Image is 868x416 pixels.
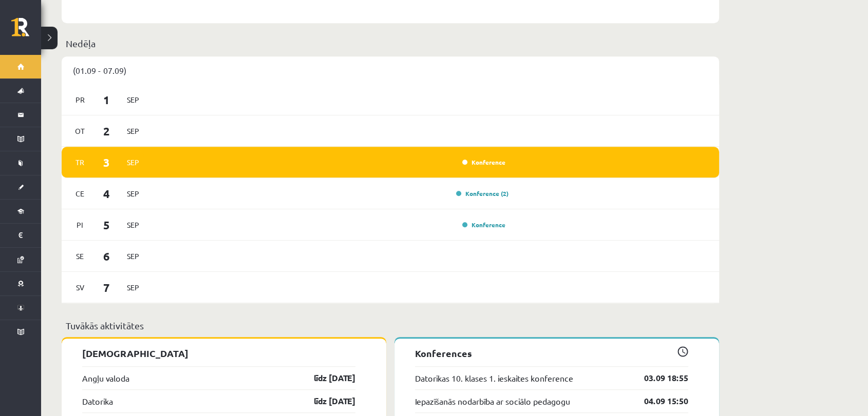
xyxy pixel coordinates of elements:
a: Angļu valoda [82,372,129,384]
span: 3 [91,154,123,171]
span: 7 [91,279,123,296]
a: Rīgas 1. Tālmācības vidusskola [11,18,41,44]
span: 6 [91,248,123,265]
span: Ot [69,123,91,139]
span: 1 [91,91,123,108]
span: Pi [69,217,91,233]
span: 2 [91,123,123,140]
a: Konference [462,221,505,229]
p: Nedēļa [66,36,715,50]
a: Datorikas 10. klases 1. ieskaites konference [415,372,573,384]
span: Sep [122,280,144,295]
div: (01.09 - 07.09) [62,56,719,84]
a: Datorika [82,395,113,407]
span: Sv [69,280,91,295]
a: 04.09 15:50 [629,395,688,407]
span: Sep [122,217,144,233]
span: 5 [91,216,123,233]
span: 4 [91,185,123,202]
span: Tr [69,154,91,170]
a: līdz [DATE] [296,395,355,407]
span: Ce [69,186,91,202]
a: 03.09 18:55 [629,372,688,384]
a: līdz [DATE] [296,372,355,384]
p: Konferences [415,346,688,360]
p: Tuvākās aktivitātes [66,319,715,332]
p: [DEMOGRAPHIC_DATA] [82,346,355,360]
a: Konference (2) [456,189,508,197]
span: Pr [69,92,91,108]
span: Sep [122,248,144,264]
span: Sep [122,186,144,202]
span: Sep [122,92,144,108]
span: Sep [122,123,144,139]
span: Sep [122,154,144,170]
a: Iepazīšanās nodarbība ar sociālo pedagogu [415,395,570,407]
span: Se [69,248,91,264]
a: Konference [462,158,505,166]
